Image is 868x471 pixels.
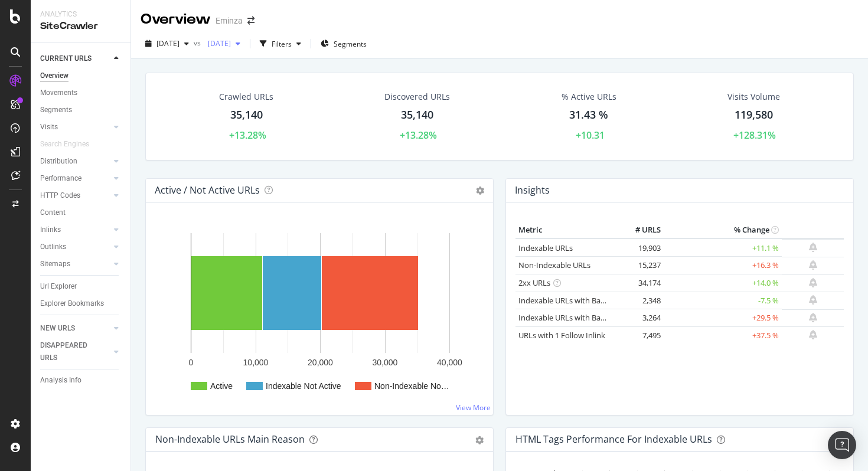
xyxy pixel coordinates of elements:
[40,207,66,219] div: Content
[40,297,104,310] div: Explorer Bookmarks
[518,277,550,288] a: 2xx URLs
[373,358,398,367] text: 30,000
[189,358,194,367] text: 0
[735,107,773,123] div: 119,580
[664,326,782,344] td: +37.5 %
[40,280,122,293] a: Url Explorer
[664,292,782,309] td: -7.5 %
[40,224,110,236] a: Inlinks
[515,182,550,198] h4: Insights
[518,312,647,323] a: Indexable URLs with Bad Description
[616,221,664,239] th: # URLS
[40,189,110,202] a: HTTP Codes
[664,221,782,239] th: % Change
[40,297,122,310] a: Explorer Bookmarks
[40,104,122,116] a: Segments
[40,189,80,202] div: HTTP Codes
[40,121,110,133] a: Visits
[40,339,100,364] div: DISAPPEARED URLS
[141,9,211,30] div: Overview
[616,326,664,344] td: 7,495
[809,260,817,270] div: bell-plus
[156,38,180,48] span: 2025 Oct. 6th
[40,322,110,335] a: NEW URLS
[569,107,608,123] div: 31.43 %
[40,138,89,151] div: Search Engines
[210,381,233,391] text: Active
[616,238,664,257] td: 19,903
[219,91,273,103] div: Crawled URLs
[40,53,110,65] a: CURRENT URLS
[664,238,782,257] td: +11.1 %
[194,38,203,48] span: vs
[40,172,81,185] div: Performance
[616,274,664,292] td: 34,174
[664,257,782,274] td: +16.3 %
[616,257,664,274] td: 15,237
[40,224,61,236] div: Inlinks
[828,431,856,459] div: Open Intercom Messenger
[255,34,306,53] button: Filters
[809,313,817,322] div: bell-plus
[733,129,776,142] div: +128.31%
[155,182,260,198] h4: Active / Not Active URLs
[40,339,110,364] a: DISAPPEARED URLS
[518,243,573,253] a: Indexable URLs
[216,15,243,27] div: Eminza
[576,129,605,142] div: +10.31
[272,39,292,49] div: Filters
[243,358,269,367] text: 10,000
[456,403,491,413] a: View More
[229,129,266,142] div: +13.28%
[334,39,367,49] span: Segments
[437,358,462,367] text: 40,000
[40,374,122,387] a: Analysis Info
[809,278,817,287] div: bell-plus
[664,274,782,292] td: +14.0 %
[727,91,780,103] div: Visits Volume
[40,280,77,293] div: Url Explorer
[40,70,122,82] a: Overview
[40,241,110,253] a: Outlinks
[40,9,121,19] div: Analytics
[664,309,782,327] td: +29.5 %
[515,221,616,239] th: Metric
[616,292,664,309] td: 2,348
[616,309,664,327] td: 3,264
[40,258,110,270] a: Sitemaps
[40,121,58,133] div: Visits
[40,53,92,65] div: CURRENT URLS
[476,187,484,195] i: Options
[203,34,245,53] button: [DATE]
[230,107,263,123] div: 35,140
[518,330,605,341] a: URLs with 1 Follow Inlink
[518,260,590,270] a: Non-Indexable URLs
[40,70,68,82] div: Overview
[40,172,110,185] a: Performance
[40,87,77,99] div: Movements
[40,19,121,33] div: SiteCrawler
[384,91,450,103] div: Discovered URLs
[266,381,341,391] text: Indexable Not Active
[40,155,77,168] div: Distribution
[40,87,122,99] a: Movements
[308,358,333,367] text: 20,000
[40,258,70,270] div: Sitemaps
[40,374,81,387] div: Analysis Info
[518,295,617,306] a: Indexable URLs with Bad H1
[809,243,817,252] div: bell-plus
[400,129,437,142] div: +13.28%
[475,436,484,444] div: gear
[515,433,712,445] div: HTML Tags Performance for Indexable URLs
[562,91,616,103] div: % Active URLs
[247,17,254,25] div: arrow-right-arrow-left
[40,241,66,253] div: Outlinks
[155,433,305,445] div: Non-Indexable URLs Main Reason
[401,107,433,123] div: 35,140
[203,38,231,48] span: 2024 Apr. 15th
[40,322,75,335] div: NEW URLS
[155,221,479,405] svg: A chart.
[40,104,72,116] div: Segments
[316,34,371,53] button: Segments
[809,330,817,339] div: bell-plus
